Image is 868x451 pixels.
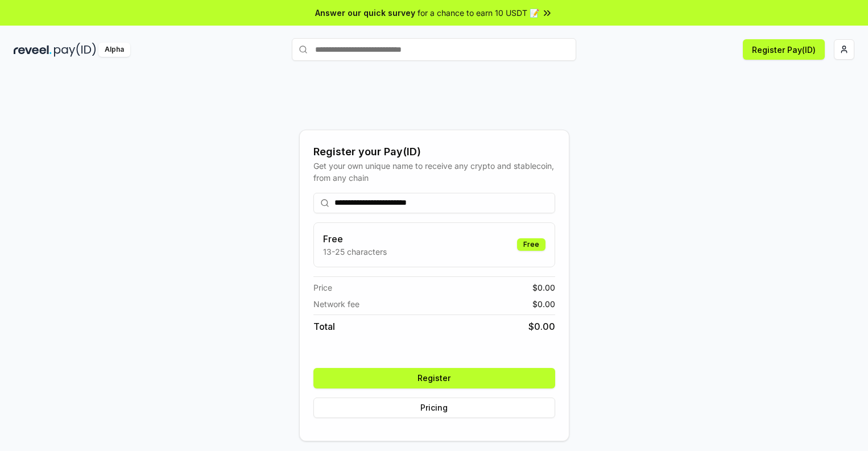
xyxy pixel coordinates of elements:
[313,144,555,160] div: Register your Pay(ID)
[532,282,555,293] span: $ 0.00
[313,298,359,310] span: Network fee
[315,7,415,19] span: Answer our quick survey
[743,39,825,60] button: Register Pay(ID)
[313,368,555,388] button: Register
[418,7,539,19] span: for a chance to earn 10 USDT 📝
[14,43,52,57] img: reveel_dark
[313,398,555,418] button: Pricing
[528,320,555,333] span: $ 0.00
[313,282,332,293] span: Price
[313,320,335,333] span: Total
[313,160,555,184] div: Get your own unique name to receive any crypto and stablecoin, from any chain
[532,298,555,310] span: $ 0.00
[323,246,387,258] p: 13-25 characters
[323,232,387,246] h3: Free
[98,43,130,57] div: Alpha
[54,43,96,57] img: pay_id
[517,238,545,251] div: Free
